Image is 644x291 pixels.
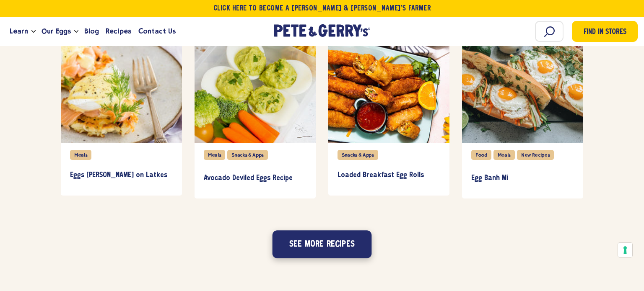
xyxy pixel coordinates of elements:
button: Open the dropdown menu for Learn [31,30,36,33]
span: Learn [10,26,28,36]
button: Your consent preferences for tracking technologies [618,243,632,257]
button: Open the dropdown menu for Our Eggs [74,30,78,33]
div: item [328,21,449,196]
span: Our Eggs [42,26,71,36]
div: Meals [70,150,91,160]
span: Contact Us [138,26,176,36]
a: Recipes [102,20,135,43]
div: item [462,21,583,199]
div: Meals [493,150,515,160]
a: Contact Us [135,20,179,43]
a: Find in Stores [572,21,638,42]
h3: Eggs [PERSON_NAME] on Latkes [70,171,173,180]
div: Snacks & Apps [338,150,378,160]
a: Blog [81,20,102,43]
a: Egg Banh Mi [471,166,574,191]
h3: Loaded Breakfast Egg Rolls [338,171,440,180]
h3: Avocado Deviled Eggs Recipe [204,174,306,183]
div: Meals [204,150,225,160]
a: Loaded Breakfast Egg Rolls [338,163,440,188]
a: Learn [6,20,31,43]
div: New Recipes [517,150,554,160]
a: Eggs [PERSON_NAME] on Latkes [70,163,173,188]
a: Avocado Deviled Eggs Recipe [204,166,306,191]
input: Search [535,21,563,42]
span: Recipes [106,26,131,36]
button: See more recipes [273,231,372,258]
div: item [61,21,182,196]
div: Food [471,150,491,160]
div: Snacks & Apps [227,150,268,160]
span: Find in Stores [584,27,626,38]
div: item [195,21,316,199]
span: Blog [84,26,99,36]
h3: Egg Banh Mi [471,174,574,183]
a: Our Eggs [38,20,74,43]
